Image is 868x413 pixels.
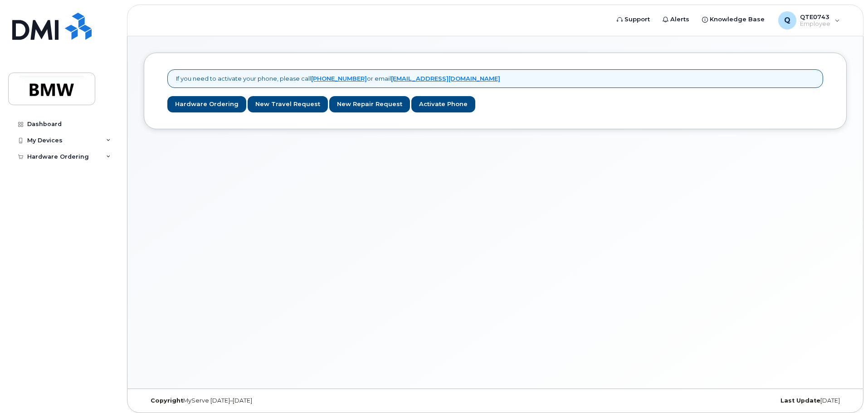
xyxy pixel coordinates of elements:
a: [EMAIL_ADDRESS][DOMAIN_NAME] [391,75,500,82]
a: New Travel Request [248,96,328,113]
a: [PHONE_NUMBER] [311,75,367,82]
div: [DATE] [612,397,847,404]
a: Activate Phone [411,96,475,113]
div: MyServe [DATE]–[DATE] [144,397,378,404]
p: If you need to activate your phone, please call or email [176,74,500,83]
strong: Copyright [151,397,183,404]
a: Hardware Ordering [167,96,246,113]
strong: Last Update [780,397,820,404]
a: New Repair Request [329,96,410,113]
